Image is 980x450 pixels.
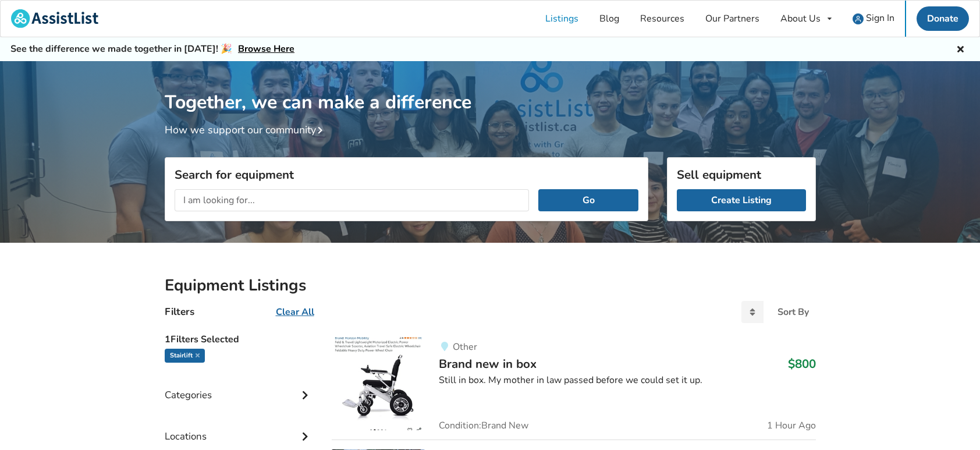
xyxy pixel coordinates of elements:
h5: 1 Filters Selected [165,328,314,349]
a: Browse Here [238,42,294,55]
a: Blog [589,1,630,37]
div: Stairlift [165,349,205,363]
img: mobility-brand new in box [332,337,425,430]
a: Our Partners [695,1,770,37]
span: 1 Hour Ago [767,421,816,430]
a: user icon Sign In [842,1,905,37]
h5: See the difference we made together in [DATE]! 🎉 [10,43,294,55]
div: Still in box. My mother in law passed before we could set it up. [439,374,815,387]
span: Condition: Brand New [439,421,528,430]
div: Sort By [777,307,809,317]
a: Resources [630,1,695,37]
div: Locations [165,407,314,448]
h2: Equipment Listings [165,275,816,296]
span: Sign In [866,12,894,24]
a: Listings [535,1,589,37]
a: Donate [917,6,969,31]
img: user icon [853,13,864,24]
a: mobility-brand new in boxOtherBrand new in box$800Still in box. My mother in law passed before we... [332,337,815,440]
img: assistlist-logo [11,9,98,28]
div: Categories [165,366,314,407]
button: Go [538,189,638,211]
h3: Search for equipment [175,167,638,182]
u: Clear All [276,306,314,318]
input: I am looking for... [175,189,530,211]
h4: Filters [165,305,194,318]
a: How we support our community [165,123,328,137]
h3: Sell equipment [677,167,806,182]
h1: Together, we can make a difference [165,61,816,114]
a: Create Listing [677,189,806,211]
div: About Us [780,14,821,23]
span: Brand new in box [439,356,537,372]
h3: $800 [788,356,816,371]
span: Other [453,341,477,353]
